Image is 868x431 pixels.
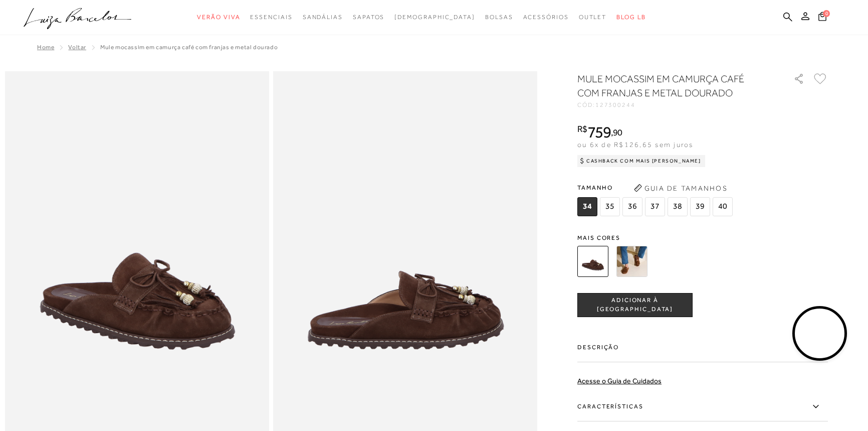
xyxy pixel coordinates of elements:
[100,44,278,51] span: MULE MOCASSIM EM CAMURÇA CAFÉ COM FRANJAS E METAL DOURADO
[587,123,611,141] span: 759
[577,102,778,108] div: CÓD:
[578,296,692,314] span: ADICIONAR À [GEOGRAPHIC_DATA]
[668,197,688,216] span: 38
[577,72,765,100] h1: MULE MOCASSIM EM CAMURÇA CAFÉ COM FRANJAS E METAL DOURADO
[579,14,607,21] span: Outlet
[577,333,828,362] label: Descrição
[577,377,662,385] a: Acesse o Guia de Cuidados
[197,14,240,21] span: Verão Viva
[577,124,587,133] i: R$
[577,392,828,421] label: Características
[197,8,240,27] a: categoryNavScreenReaderText
[622,197,642,216] span: 36
[616,8,645,27] a: BLOG LB
[523,8,569,27] a: categoryNavScreenReaderText
[823,10,830,17] span: 0
[394,14,475,21] span: [DEMOGRAPHIC_DATA]
[713,197,733,216] span: 40
[394,8,475,27] a: noSubCategoriesText
[577,235,828,241] span: Mais cores
[577,140,693,149] span: ou 6x de R$126,65 sem juros
[303,14,343,21] span: Sandálias
[303,8,343,27] a: categoryNavScreenReaderText
[645,197,665,216] span: 37
[600,197,620,216] span: 35
[250,14,292,21] span: Essenciais
[611,128,622,137] i: ,
[577,197,597,216] span: 34
[630,180,731,196] button: Guia de Tamanhos
[68,44,86,51] a: Voltar
[485,8,513,27] a: categoryNavScreenReaderText
[616,246,647,277] img: MULE MOCASSIM EM CAMURÇA CARAMELO COM FRANJAS E METAL DOURADO
[577,246,608,277] img: MULE MOCASSIM EM CAMURÇA CAFÉ COM FRANJAS E METAL DOURADO
[577,155,705,167] div: Cashback com Mais [PERSON_NAME]
[485,14,513,21] span: Bolsas
[523,14,569,21] span: Acessórios
[815,11,829,25] button: 0
[595,101,635,108] span: 127300244
[353,8,384,27] a: categoryNavScreenReaderText
[613,127,622,137] span: 90
[577,180,735,195] span: Tamanho
[250,8,292,27] a: categoryNavScreenReaderText
[690,197,710,216] span: 39
[37,44,54,51] a: Home
[579,8,607,27] a: categoryNavScreenReaderText
[577,293,693,317] button: ADICIONAR À [GEOGRAPHIC_DATA]
[616,14,645,21] span: BLOG LB
[353,14,384,21] span: Sapatos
